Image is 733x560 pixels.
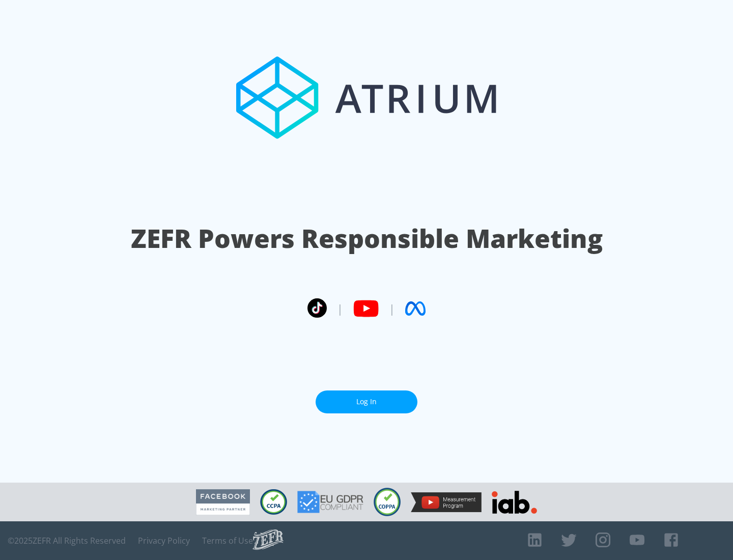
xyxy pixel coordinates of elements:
img: GDPR Compliant [297,491,363,513]
img: COPPA Compliant [374,488,401,516]
img: CCPA Compliant [260,489,287,515]
a: Terms of Use [202,536,253,546]
img: YouTube Measurement Program [411,492,482,512]
span: | [337,301,343,316]
span: | [389,301,395,316]
a: Privacy Policy [138,536,190,546]
span: © 2025 ZEFR All Rights Reserved [8,536,126,546]
a: Log In [316,390,417,413]
h1: ZEFR Powers Responsible Marketing [131,221,603,256]
img: IAB [492,491,537,514]
img: Facebook Marketing Partner [196,489,250,515]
